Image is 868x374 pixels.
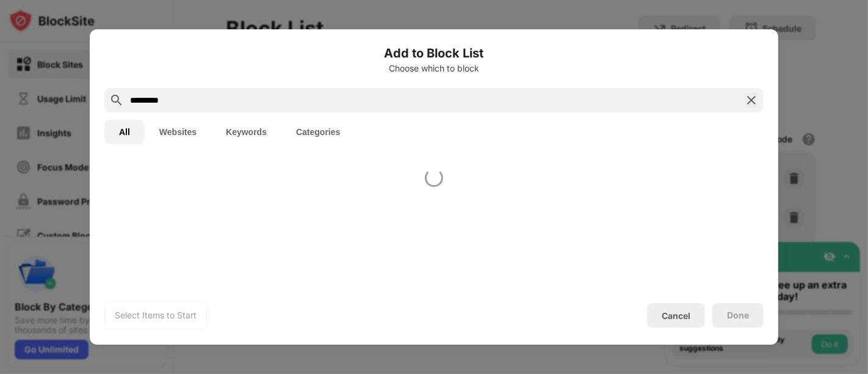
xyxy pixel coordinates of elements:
[662,310,690,321] div: Cancel
[211,120,281,144] button: Keywords
[145,120,211,144] button: Websites
[109,93,124,108] img: search.svg
[104,44,764,62] h6: Add to Block List
[104,64,764,73] div: Choose which to block
[281,120,355,144] button: Categories
[115,309,197,321] div: Select Items to Start
[104,120,145,144] button: All
[744,93,759,108] img: search-close
[727,310,749,320] div: Done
